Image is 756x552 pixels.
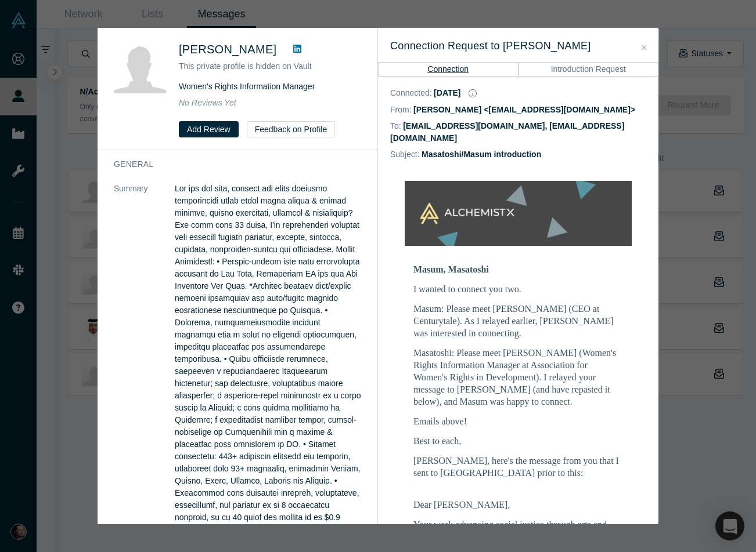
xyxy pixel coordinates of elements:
p: Dear [PERSON_NAME], [413,499,623,511]
button: Introduction Request [519,62,659,76]
h3: Connection Request to [PERSON_NAME] [390,38,646,54]
dt: Subject: [390,148,420,161]
dd: [DATE] [434,88,460,97]
b: Masum, Masatoshi [413,264,489,274]
p: This private profile is hidden on Vault [179,60,361,72]
dd: [PERSON_NAME] <[EMAIL_ADDRESS][DOMAIN_NAME]> [413,105,635,114]
span: No Reviews Yet [179,98,236,107]
dt: To: [390,120,401,132]
dd: Masatoshi/Masum introduction [422,150,541,159]
dd: [EMAIL_ADDRESS][DOMAIN_NAME], [EMAIL_ADDRESS][DOMAIN_NAME] [390,121,624,143]
p: Masatoshi: Please meet [PERSON_NAME] (Women's Rights Information Manager at Association for Women... [413,347,623,408]
button: Connection [378,62,519,76]
p: Best to each, [413,435,623,447]
button: Feedback on Profile [247,121,336,137]
img: Masum Momaya's Profile Image [114,41,167,93]
p: Emails above! [413,415,623,427]
dt: From: [390,104,412,116]
p: Masum: Please meet [PERSON_NAME] (CEO at Centurytale). As I relayed earlier, [PERSON_NAME] was in... [413,303,623,339]
p: [PERSON_NAME], here's the message from you that I sent to [GEOGRAPHIC_DATA] prior to this: [413,455,623,491]
dt: Connected : [390,87,432,99]
img: banner-small-topicless-alchx.png [405,181,632,246]
span: [PERSON_NAME] [179,43,276,56]
button: Close [638,41,650,55]
p: I wanted to connect you two. [413,283,623,295]
span: Women's Rights Information Manager [179,82,315,91]
h3: General [114,158,345,170]
button: Add Review [179,121,239,137]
